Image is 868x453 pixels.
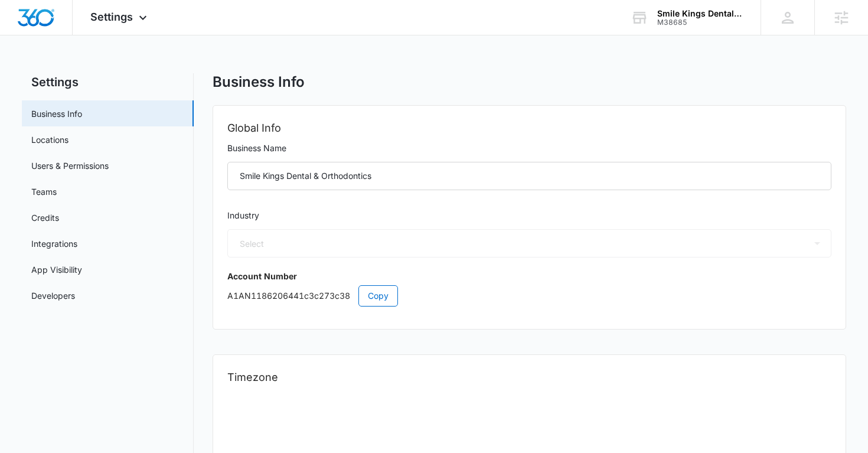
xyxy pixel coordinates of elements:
h2: Timezone [227,369,832,386]
h1: Business Info [213,73,305,91]
h2: Settings [22,73,194,91]
span: Copy [368,289,389,302]
label: Business Name [227,142,832,155]
a: Users & Permissions [31,159,109,172]
a: Integrations [31,237,77,250]
div: account id [657,18,743,27]
label: Industry [227,209,832,222]
strong: Account Number [227,271,297,281]
a: Credits [31,211,59,224]
a: App Visibility [31,263,82,276]
a: Teams [31,185,57,198]
span: Settings [90,11,133,23]
p: A1AN1186206441c3c273c38 [227,285,832,307]
h2: Global Info [227,120,832,136]
button: Copy [358,285,398,307]
a: Business Info [31,107,82,120]
div: account name [657,9,743,18]
a: Developers [31,289,75,302]
a: Locations [31,133,68,146]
